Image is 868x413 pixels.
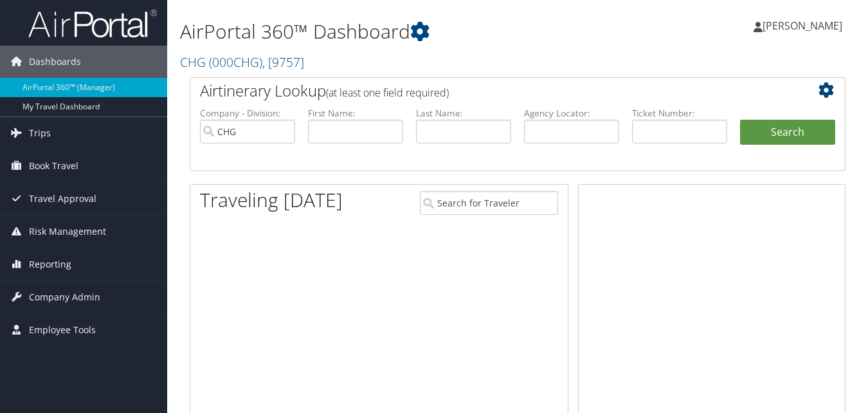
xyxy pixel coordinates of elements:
[763,19,842,33] span: [PERSON_NAME]
[632,107,727,120] label: Ticket Number:
[209,53,262,71] span: ( 000CHG )
[29,281,100,313] span: Company Admin
[29,248,71,280] span: Reporting
[308,107,403,120] label: First Name:
[29,216,106,248] span: Risk Management
[28,8,157,39] img: airportal-logo.png
[29,117,51,149] span: Trips
[29,150,78,182] span: Book Travel
[416,107,511,120] label: Last Name:
[200,187,343,214] h1: Traveling [DATE]
[29,183,96,215] span: Travel Approval
[262,53,304,71] span: , [ 9757 ]
[180,18,630,45] h1: AirPortal 360™ Dashboard
[420,191,557,215] input: Search for Traveler
[29,314,96,346] span: Employee Tools
[524,107,619,120] label: Agency Locator:
[180,53,304,71] a: CHG
[740,120,835,145] button: Search
[754,6,855,45] a: [PERSON_NAME]
[29,46,81,78] span: Dashboards
[200,80,781,102] h2: Airtinerary Lookup
[326,86,449,100] span: (at least one field required)
[200,107,295,120] label: Company - Division:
